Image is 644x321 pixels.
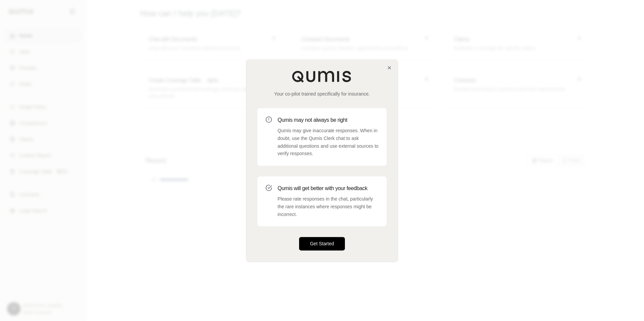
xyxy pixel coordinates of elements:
[257,91,387,97] p: Your co-pilot trained specifically for insurance.
[299,237,345,251] button: Get Started
[278,195,379,218] p: Please rate responses in the chat, particularly the rare instances where responses might be incor...
[278,184,379,192] h3: Qumis will get better with your feedback
[278,116,379,124] h3: Qumis may not always be right
[292,70,352,82] img: Qumis Logo
[278,127,379,157] p: Qumis may give inaccurate responses. When in doubt, use the Qumis Clerk chat to ask additional qu...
